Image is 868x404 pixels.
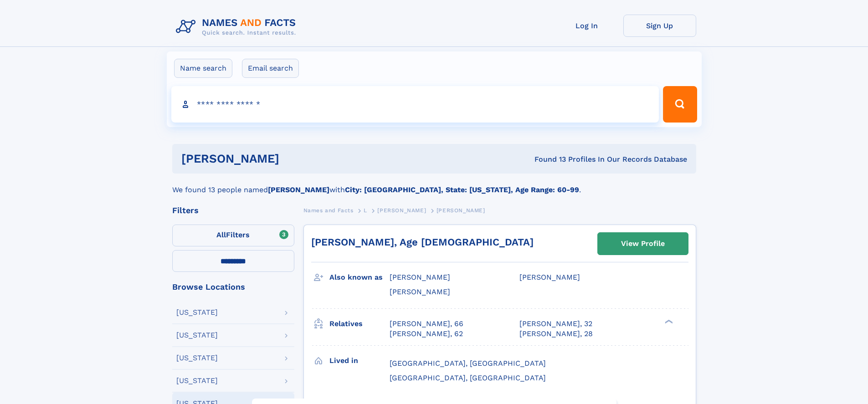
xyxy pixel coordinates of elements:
[437,207,485,214] span: [PERSON_NAME]
[345,185,579,194] b: City: [GEOGRAPHIC_DATA], State: [US_STATE], Age Range: 60-99
[663,86,697,123] button: Search Button
[174,59,232,78] label: Name search
[172,206,294,215] div: Filters
[390,273,450,281] span: [PERSON_NAME]
[172,174,696,195] div: We found 13 people named with .
[519,319,592,329] a: [PERSON_NAME], 32
[216,230,226,239] span: All
[329,316,390,332] h3: Relatives
[598,233,688,255] a: View Profile
[407,154,687,164] div: Found 13 Profiles In Our Records Database
[176,377,218,384] div: [US_STATE]
[390,287,450,296] span: [PERSON_NAME]
[176,309,218,316] div: [US_STATE]
[171,86,659,123] input: search input
[242,59,299,78] label: Email search
[172,15,303,39] img: Logo Names and Facts
[377,207,426,214] span: [PERSON_NAME]
[377,205,426,216] a: [PERSON_NAME]
[390,319,463,329] a: [PERSON_NAME], 66
[176,354,218,362] div: [US_STATE]
[390,373,546,382] span: [GEOGRAPHIC_DATA], [GEOGRAPHIC_DATA]
[311,236,534,248] a: [PERSON_NAME], Age [DEMOGRAPHIC_DATA]
[364,207,367,214] span: L
[329,353,390,368] h3: Lived in
[172,283,294,291] div: Browse Locations
[623,15,696,37] a: Sign Up
[390,359,546,368] span: [GEOGRAPHIC_DATA], [GEOGRAPHIC_DATA]
[550,15,623,37] a: Log In
[181,153,407,164] h1: [PERSON_NAME]
[663,318,673,324] div: ❯
[303,205,354,216] a: Names and Facts
[519,329,593,339] a: [PERSON_NAME], 28
[390,329,463,339] a: [PERSON_NAME], 62
[329,270,390,285] h3: Also known as
[364,205,367,216] a: L
[268,185,329,194] b: [PERSON_NAME]
[621,233,665,254] div: View Profile
[176,332,218,339] div: [US_STATE]
[519,273,580,281] span: [PERSON_NAME]
[172,225,294,246] label: Filters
